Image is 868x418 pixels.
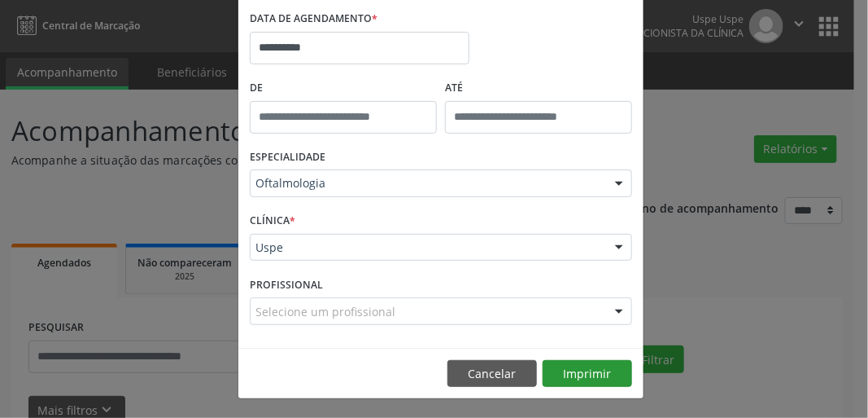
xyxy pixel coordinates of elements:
label: ATÉ [445,76,632,101]
label: ESPECIALIDADE [250,145,325,170]
label: De [250,76,437,101]
span: Selecione um profissional [255,303,395,320]
button: Imprimir [543,360,632,388]
label: DATA DE AGENDAMENTO [250,7,377,32]
button: Cancelar [447,360,537,388]
label: PROFISSIONAL [250,272,323,297]
span: Oftalmologia [255,175,599,191]
span: Uspe [255,240,599,256]
label: CLÍNICA [250,209,295,234]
